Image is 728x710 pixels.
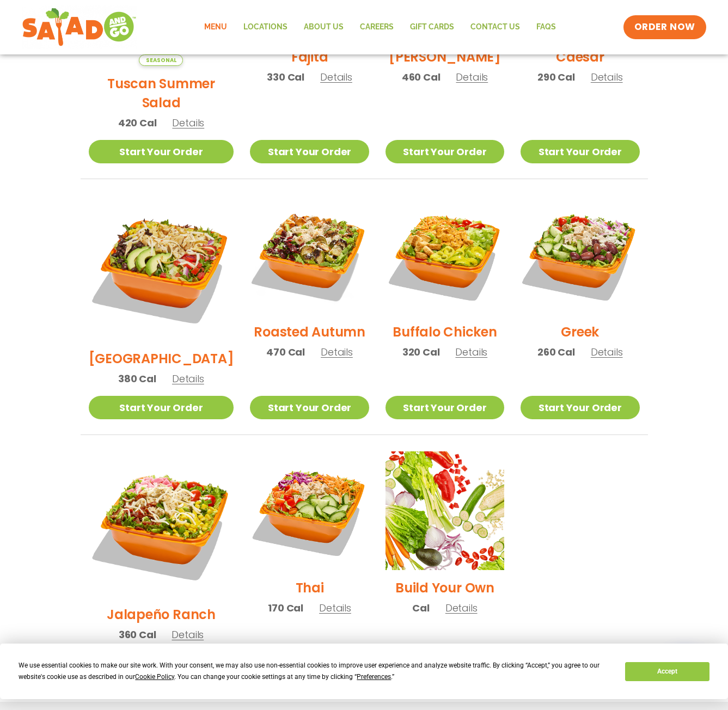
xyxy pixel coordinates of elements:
[393,322,497,341] h2: Buffalo Chicken
[250,140,369,163] a: Start Your Order
[319,601,351,615] span: Details
[196,15,235,40] a: Menu
[296,578,324,597] h2: Thai
[268,601,303,615] span: 170 Cal
[456,70,488,84] span: Details
[172,372,204,385] span: Details
[89,195,234,341] img: Product photo for BBQ Ranch Salad
[250,396,369,419] a: Start Your Order
[235,15,296,40] a: Locations
[118,371,156,386] span: 380 Cal
[296,15,352,40] a: About Us
[402,15,462,40] a: GIFT CARDS
[139,54,183,66] span: Seasonal
[250,195,369,314] img: Product photo for Roasted Autumn Salad
[561,322,599,341] h2: Greek
[266,345,305,359] span: 470 Cal
[320,70,352,84] span: Details
[357,673,391,681] span: Preferences
[521,195,639,314] img: Product photo for Greek Salad
[107,605,216,624] h2: Jalapeño Ranch
[386,396,504,419] a: Start Your Order
[625,662,709,681] button: Accept
[537,345,575,359] span: 260 Cal
[386,140,504,163] a: Start Your Order
[445,601,478,615] span: Details
[386,451,504,570] img: Product photo for Build Your Own
[623,15,706,39] a: ORDER NOW
[462,15,528,40] a: Contact Us
[352,15,402,40] a: Careers
[267,70,304,84] span: 330 Cal
[402,345,440,359] span: 320 Cal
[135,673,174,681] span: Cookie Policy
[196,15,564,40] nav: Menu
[254,322,365,341] h2: Roasted Autumn
[89,74,234,112] h2: Tuscan Summer Salad
[412,601,429,615] span: Cal
[291,47,328,66] h2: Fajita
[118,115,157,130] span: 420 Cal
[455,345,487,359] span: Details
[321,345,353,359] span: Details
[250,451,369,570] img: Product photo for Thai Salad
[395,578,494,597] h2: Build Your Own
[172,628,204,641] span: Details
[89,349,234,368] h2: [GEOGRAPHIC_DATA]
[389,47,501,66] h2: [PERSON_NAME]
[89,451,234,597] img: Product photo for Jalapeño Ranch Salad
[521,396,639,419] a: Start Your Order
[119,627,156,642] span: 360 Cal
[89,396,234,419] a: Start Your Order
[89,140,234,163] a: Start Your Order
[591,70,623,84] span: Details
[402,70,441,84] span: 460 Cal
[22,5,137,49] img: new-SAG-logo-768×292
[634,21,695,34] span: ORDER NOW
[172,116,204,130] span: Details
[556,47,604,66] h2: Caesar
[19,660,612,683] div: We use essential cookies to make our site work. With your consent, we may also use non-essential ...
[537,70,575,84] span: 290 Cal
[528,15,564,40] a: FAQs
[521,140,639,163] a: Start Your Order
[386,195,504,314] img: Product photo for Buffalo Chicken Salad
[591,345,623,359] span: Details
